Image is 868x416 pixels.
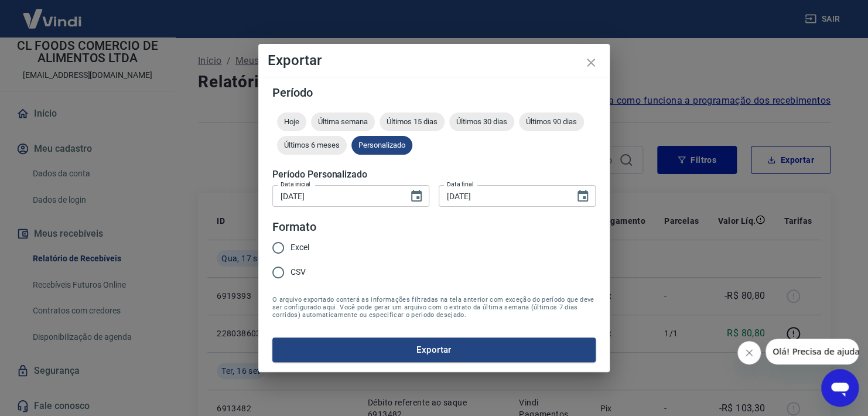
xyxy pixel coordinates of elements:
div: Personalizado [351,136,412,155]
iframe: Fechar mensagem [737,341,761,364]
iframe: Botão para abrir a janela de mensagens [821,369,859,407]
input: DD/MM/YYYY [439,185,566,207]
button: Exportar [272,337,596,362]
span: Últimos 6 meses [277,141,347,149]
iframe: Mensagem da empresa [766,339,859,364]
span: Olá! Precisa de ajuda? [7,8,98,18]
div: Hoje [277,112,306,131]
h4: Exportar [268,53,600,67]
h5: Período Personalizado [272,169,596,180]
div: Últimos 15 dias [380,112,445,131]
span: Últimos 90 dias [519,117,584,126]
div: Últimos 6 meses [277,136,347,155]
div: Últimos 30 dias [449,112,514,131]
span: Últimos 15 dias [380,117,445,126]
label: Data final [447,180,473,189]
div: Últimos 90 dias [519,112,584,131]
span: O arquivo exportado conterá as informações filtradas na tela anterior com exceção do período que ... [272,296,596,319]
span: Excel [291,241,309,254]
span: Hoje [277,117,306,126]
div: Última semana [311,112,375,131]
label: Data inicial [281,180,310,189]
h5: Período [272,87,596,98]
span: Personalizado [351,141,412,149]
span: Últimos 30 dias [449,117,514,126]
span: Última semana [311,117,375,126]
input: DD/MM/YYYY [272,185,400,207]
span: CSV [291,266,306,278]
button: Choose date, selected date is 30 de set de 2025 [571,185,594,208]
legend: Formato [272,219,316,236]
button: close [577,49,605,77]
button: Choose date, selected date is 1 de set de 2025 [405,185,428,208]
